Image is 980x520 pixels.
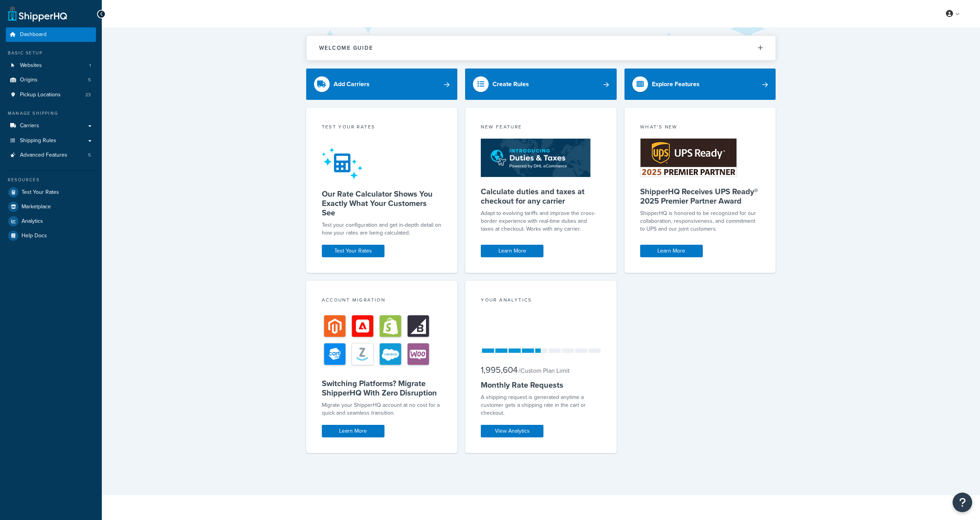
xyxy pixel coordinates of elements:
a: Create Rules [465,69,617,100]
p: Adapt to evolving tariffs and improve the cross-border experience with real-time duties and taxes... [481,209,601,233]
span: Origins [20,77,38,83]
a: Learn More [322,425,384,437]
div: Migrate your ShipperHQ account at no cost for a quick and seamless transition. [322,401,442,417]
a: Marketplace [6,200,96,214]
div: What's New [640,123,760,132]
span: Marketplace [22,204,51,210]
h5: Our Rate Calculator Shows You Exactly What Your Customers See [322,189,442,217]
a: View Analytics [481,425,543,437]
div: Resources [6,177,96,183]
li: Origins [6,73,96,87]
a: Help Docs [6,229,96,243]
span: 5 [88,77,91,83]
div: Test your configuration and get in-depth detail on how your rates are being calculated. [322,221,442,237]
li: Advanced Features [6,148,96,162]
a: Dashboard [6,27,96,42]
a: Pickup Locations23 [6,88,96,102]
span: Dashboard [20,31,47,38]
li: Pickup Locations [6,88,96,102]
a: Add Carriers [306,69,458,100]
span: Advanced Features [20,152,67,159]
div: Basic Setup [6,50,96,56]
a: Analytics [6,214,96,228]
span: 1,995,604 [481,363,518,376]
span: 1 [89,62,91,69]
a: Shipping Rules [6,134,96,148]
h2: Welcome Guide [319,45,373,51]
a: Test Your Rates [322,245,384,257]
a: Learn More [481,245,543,257]
div: Manage Shipping [6,110,96,117]
a: Test Your Rates [6,185,96,199]
div: Test your rates [322,123,442,132]
span: 23 [85,92,91,98]
h5: ShipperHQ Receives UPS Ready® 2025 Premier Partner Award [640,187,760,206]
a: Origins5 [6,73,96,87]
div: Create Rules [493,79,529,90]
span: Analytics [22,218,43,225]
span: Carriers [20,123,39,129]
span: Websites [20,62,42,69]
small: / Custom Plan Limit [518,366,570,375]
a: Advanced Features5 [6,148,96,162]
span: Shipping Rules [20,137,56,144]
button: Open Resource Center [953,493,972,512]
h5: Monthly Rate Requests [481,380,601,390]
a: Learn More [640,245,703,257]
a: Carriers [6,119,96,133]
span: Help Docs [22,233,47,239]
h5: Switching Platforms? Migrate ShipperHQ With Zero Disruption [322,379,442,397]
div: A shipping request is generated anytime a customer gets a shipping rate in the cart or checkout. [481,394,601,417]
span: 5 [88,152,91,159]
div: Your Analytics [481,296,601,305]
button: Welcome Guide [307,36,776,60]
span: Test Your Rates [22,189,59,196]
div: Account Migration [322,296,442,305]
p: ShipperHQ is honored to be recognized for our collaboration, responsiveness, and commitment to UP... [640,209,760,233]
div: Explore Features [652,79,700,90]
a: Websites1 [6,58,96,73]
span: Pickup Locations [20,92,61,98]
a: Explore Features [624,69,776,100]
div: Add Carriers [334,79,370,90]
li: Websites [6,58,96,73]
div: New Feature [481,123,601,132]
h5: Calculate duties and taxes at checkout for any carrier [481,187,601,206]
